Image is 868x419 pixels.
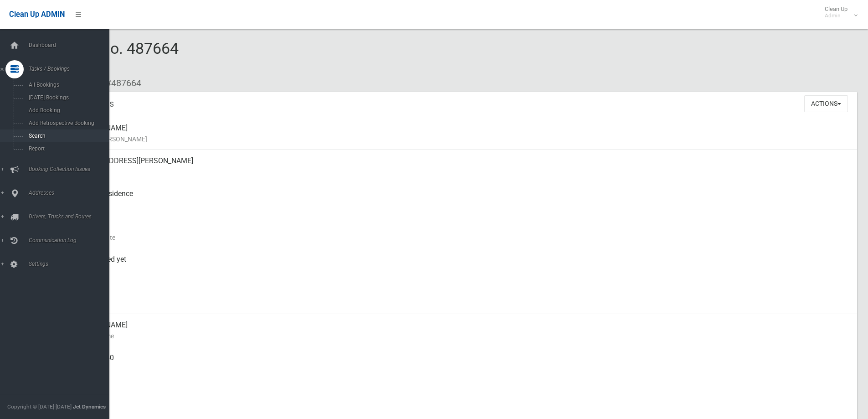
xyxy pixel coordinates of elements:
[26,145,108,152] span: Report
[73,150,850,183] div: [STREET_ADDRESS][PERSON_NAME]
[73,380,850,413] div: None given
[73,232,850,243] small: Collection Date
[99,75,141,92] li: #487664
[73,265,850,276] small: Collected At
[26,133,108,139] span: Search
[804,95,848,112] button: Actions
[73,396,850,407] small: Landline
[7,403,72,410] span: Copyright © [DATE]-[DATE]
[73,248,850,281] div: Not collected yet
[73,134,850,145] small: Name of [PERSON_NAME]
[820,5,857,19] span: Clean Up
[73,199,850,210] small: Pickup Point
[40,39,179,75] span: Booking No. 487664
[73,347,850,380] div: 0417805060
[26,261,116,267] span: Settings
[73,298,850,309] small: Zone
[73,363,850,374] small: Mobile
[73,216,850,248] div: [DATE]
[73,331,850,341] small: Contact Name
[26,82,108,88] span: All Bookings
[73,314,850,347] div: [PERSON_NAME]
[26,190,116,196] span: Addresses
[26,166,116,172] span: Booking Collection Issues
[26,94,108,101] span: [DATE] Bookings
[73,166,850,177] small: Address
[73,403,106,410] strong: Jet Dynamics
[26,237,116,243] span: Communication Log
[73,117,850,150] div: [PERSON_NAME]
[26,42,116,48] span: Dashboard
[9,10,65,19] span: Clean Up ADMIN
[26,107,108,114] span: Add Booking
[73,183,850,216] div: Front of Residence
[26,120,108,126] span: Add Retrospective Booking
[26,213,116,220] span: Drivers, Trucks and Routes
[73,281,850,314] div: [DATE]
[26,66,116,72] span: Tasks / Bookings
[825,12,847,19] small: Admin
